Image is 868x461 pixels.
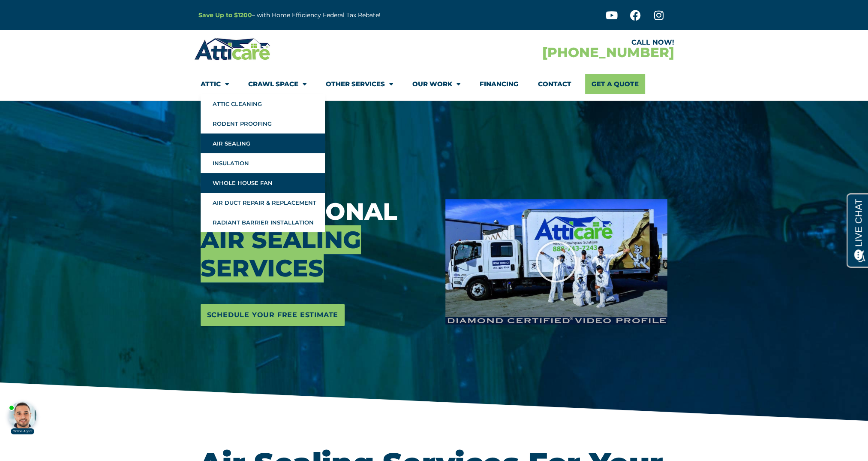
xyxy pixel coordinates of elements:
[201,212,325,232] a: Radiant Barrier Installation
[201,225,361,282] span: Air Sealing Services
[538,74,571,94] a: Contact
[326,74,393,94] a: Other Services
[480,74,519,94] a: Financing
[4,371,141,435] iframe: Chat Invitation
[248,74,306,94] a: Crawl Space
[201,94,325,114] a: Attic Cleaning
[198,10,476,20] p: – with Home Efficiency Federal Tax Rebate!
[201,153,325,173] a: Insulation
[201,114,325,133] a: Rodent Proofing
[201,304,345,326] a: Schedule Your Free Estimate
[535,240,578,283] div: Play Video
[21,7,69,18] span: Opens a chat window
[201,74,668,94] nav: Menu
[201,74,229,94] a: Attic
[201,197,433,282] h3: Professional
[201,133,325,153] a: Air Sealing
[201,94,325,232] ul: Attic
[207,308,339,322] span: Schedule Your Free Estimate
[201,173,325,193] a: Whole House Fan
[434,39,674,46] div: CALL NOW!
[198,11,252,19] a: Save Up to $1200
[201,193,325,212] a: Air Duct Repair & Replacement
[412,74,460,94] a: Our Work
[585,74,645,94] a: Get A Quote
